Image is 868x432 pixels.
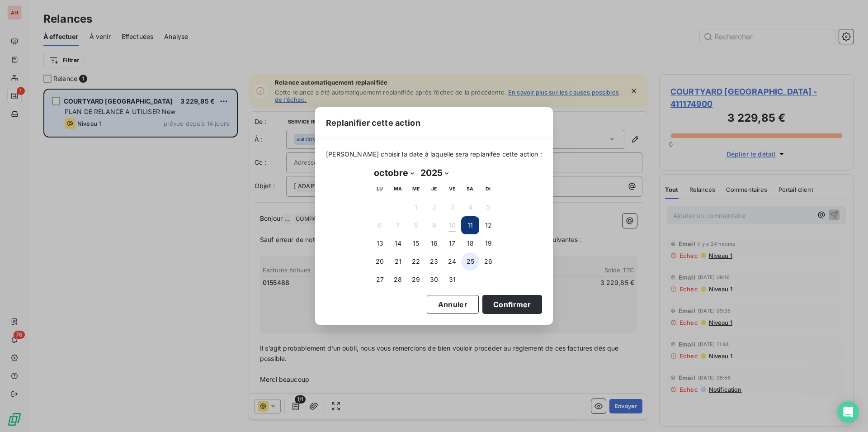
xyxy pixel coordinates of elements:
th: vendredi [443,180,461,198]
button: 1 [407,198,425,216]
div: Open Intercom Messenger [837,401,859,423]
button: 22 [407,252,425,271]
button: 11 [461,216,479,234]
th: dimanche [479,180,497,198]
button: 30 [425,271,443,289]
button: 15 [407,234,425,252]
button: 2 [425,198,443,216]
button: 28 [389,271,407,289]
button: 18 [461,234,479,252]
button: 3 [443,198,461,216]
button: 17 [443,234,461,252]
button: 29 [407,271,425,289]
button: 7 [389,216,407,234]
button: Annuler [427,295,479,314]
button: 19 [479,234,497,252]
button: 5 [479,198,497,216]
button: 21 [389,252,407,271]
button: 9 [425,216,443,234]
button: 12 [479,216,497,234]
button: 6 [371,216,389,234]
button: 14 [389,234,407,252]
th: mardi [389,180,407,198]
button: 20 [371,252,389,271]
button: 25 [461,252,479,271]
span: Replanifier cette action [326,117,420,129]
button: 24 [443,252,461,271]
th: mercredi [407,180,425,198]
span: [PERSON_NAME] choisir la date à laquelle sera replanifée cette action : [326,150,542,159]
th: lundi [371,180,389,198]
button: 4 [461,198,479,216]
button: 26 [479,252,497,271]
button: Confirmer [482,295,542,314]
button: 13 [371,234,389,252]
button: 8 [407,216,425,234]
th: samedi [461,180,479,198]
th: jeudi [425,180,443,198]
button: 23 [425,252,443,271]
button: 10 [443,216,461,234]
button: 27 [371,271,389,289]
button: 16 [425,234,443,252]
button: 31 [443,271,461,289]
